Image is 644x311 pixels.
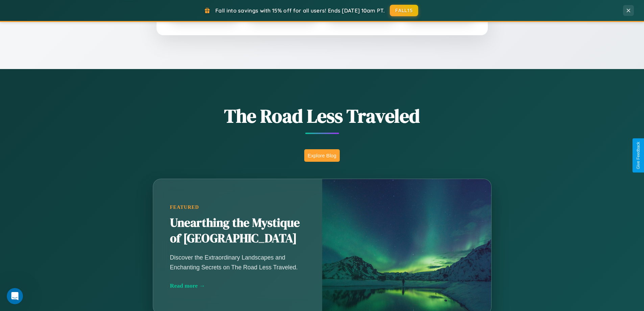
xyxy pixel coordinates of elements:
button: FALL15 [390,5,418,16]
h2: Unearthing the Mystique of [GEOGRAPHIC_DATA] [170,215,305,246]
div: Read more → [170,282,305,289]
button: Explore Blog [304,149,340,162]
iframe: Intercom live chat [7,288,23,304]
div: Featured [170,204,305,210]
div: Give Feedback [636,142,641,169]
h1: The Road Less Traveled [119,103,525,129]
span: Fall into savings with 15% off for all users! Ends [DATE] 10am PT. [215,7,385,14]
p: Discover the Extraordinary Landscapes and Enchanting Secrets on The Road Less Traveled. [170,253,305,272]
